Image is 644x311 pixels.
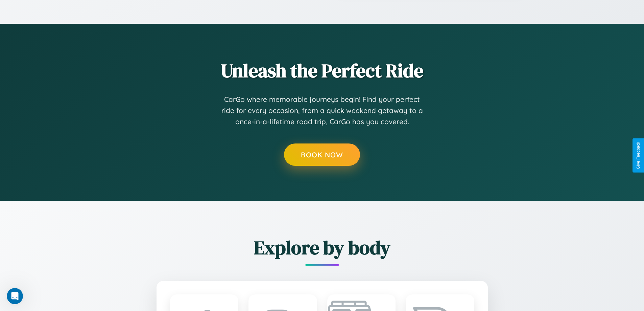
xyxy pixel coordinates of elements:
[119,58,525,84] h2: Unleash the Perfect Ride
[284,143,360,166] button: Book Now
[221,94,424,128] p: CarGo where memorable journeys begin! Find your perfect ride for every occasion, from a quick wee...
[7,288,23,304] iframe: Intercom live chat
[119,235,525,261] h2: Explore by body
[636,142,641,169] div: Give Feedback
